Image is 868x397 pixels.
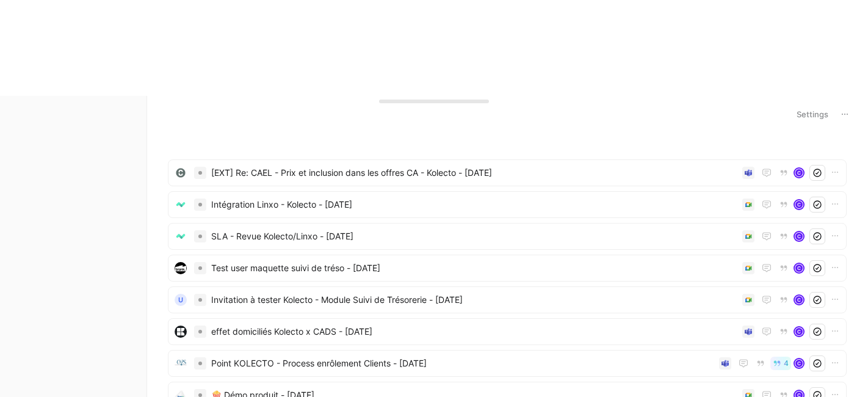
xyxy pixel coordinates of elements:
[175,326,187,338] img: logo
[168,159,847,186] a: logo[EXT] Re: CAEL - Prix et inclusion dans les offres CA - Kolecto - [DATE]C
[211,197,737,212] span: Intégration Linxo - Kolecto - [DATE]
[211,293,737,307] span: Invitation à tester Kolecto - Module Suivi de Trésorerie - [DATE]
[175,294,187,306] div: U
[168,286,847,313] a: UInvitation à tester Kolecto - Module Suivi de Trésorerie - [DATE]C
[168,191,847,218] a: logoIntégration Linxo - Kolecto - [DATE]C
[175,230,187,242] img: logo
[791,106,834,123] button: Settings
[784,360,789,367] span: 4
[795,327,803,336] div: C
[795,296,803,304] div: C
[168,318,847,345] a: logoeffet domiciliés Kolecto x CADS - [DATE]C
[211,261,737,275] span: Test user maquette suivi de tréso - [DATE]
[211,229,737,244] span: SLA - Revue Kolecto/Linxo - [DATE]
[175,167,187,179] img: logo
[770,357,791,370] button: 4
[795,169,803,177] div: C
[795,264,803,272] div: C
[175,198,187,211] img: logo
[168,255,847,282] a: logoTest user maquette suivi de tréso - [DATE]C
[795,200,803,209] div: C
[795,359,803,368] div: C
[168,223,847,250] a: logoSLA - Revue Kolecto/Linxo - [DATE]C
[168,350,847,377] a: logoPoint KOLECTO - Process enrôlement Clients - [DATE]4C
[175,262,187,274] img: logo
[211,356,714,371] span: Point KOLECTO - Process enrôlement Clients - [DATE]
[175,357,187,370] img: logo
[795,232,803,241] div: C
[211,166,737,180] span: [EXT] Re: CAEL - Prix et inclusion dans les offres CA - Kolecto - [DATE]
[211,324,737,339] span: effet domiciliés Kolecto x CADS - [DATE]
